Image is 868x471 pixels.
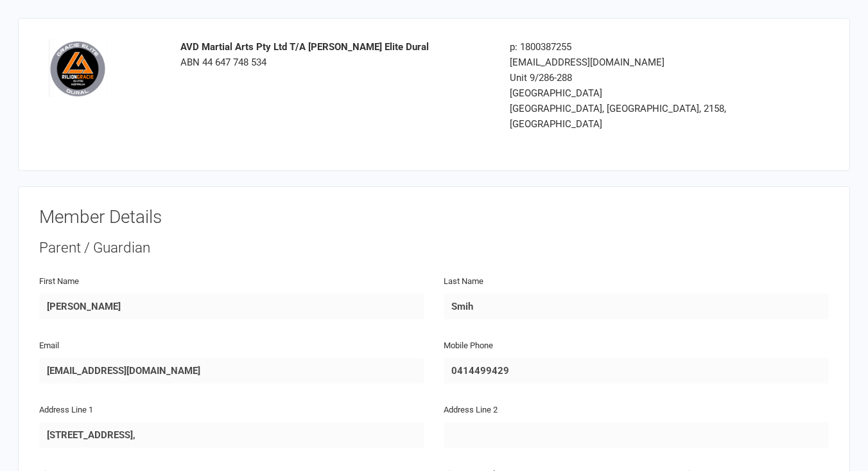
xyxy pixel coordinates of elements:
[510,101,754,132] div: [GEOGRAPHIC_DATA], [GEOGRAPHIC_DATA], 2158, [GEOGRAPHIC_DATA]
[180,39,490,70] div: ABN 44 647 748 534
[180,41,429,53] strong: AVD Martial Arts Pty Ltd T/A [PERSON_NAME] Elite Dural
[510,85,754,101] div: [GEOGRAPHIC_DATA]
[49,39,107,97] img: 4ac8c5f5-42a9-4c23-917a-e6e20e2754b2.png
[39,208,829,227] h3: Member Details
[39,404,93,417] label: Address Line 1
[39,275,79,289] label: First Name
[444,275,483,289] label: Last Name
[39,339,59,353] label: Email
[39,238,829,258] div: Parent / Guardian
[444,339,493,353] label: Mobile Phone
[444,404,498,417] label: Address Line 2
[510,70,754,85] div: Unit 9/286-288
[510,55,754,70] div: [EMAIL_ADDRESS][DOMAIN_NAME]
[510,39,754,55] div: p: 1800387255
